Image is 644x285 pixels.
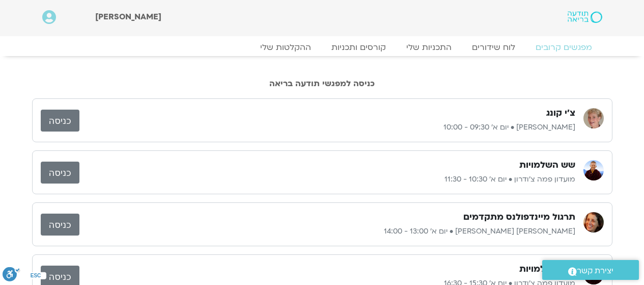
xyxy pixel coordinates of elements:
[42,42,602,53] nav: Menu
[95,11,161,22] span: [PERSON_NAME]
[462,42,525,53] a: לוח שידורים
[321,42,396,53] a: קורסים ותכניות
[583,160,604,180] img: מועדון פמה צ'ודרון
[79,121,575,134] p: [PERSON_NAME] • יום א׳ 09:30 - 10:00
[41,110,79,132] a: כניסה
[250,42,321,53] a: ההקלטות שלי
[41,214,79,236] a: כניסה
[577,264,613,278] span: יצירת קשר
[583,212,604,232] img: סיגל בירן אבוחצירה
[542,260,639,280] a: יצירת קשר
[32,79,612,88] h2: כניסה למפגשי תודעה בריאה
[546,107,575,119] h3: צ'י קונג
[41,162,79,184] a: כניסה
[519,263,575,275] h3: שש השלמויות
[525,42,602,53] a: מפגשים קרובים
[396,42,462,53] a: התכניות שלי
[79,173,575,186] p: מועדון פמה צ'ודרון • יום א׳ 10:30 - 11:30
[583,108,604,128] img: חני שלם
[519,159,575,171] h3: שש השלמויות
[79,225,575,238] p: [PERSON_NAME] [PERSON_NAME] • יום א׳ 13:00 - 14:00
[463,211,575,223] h3: תרגול מיינדפולנס מתקדמים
